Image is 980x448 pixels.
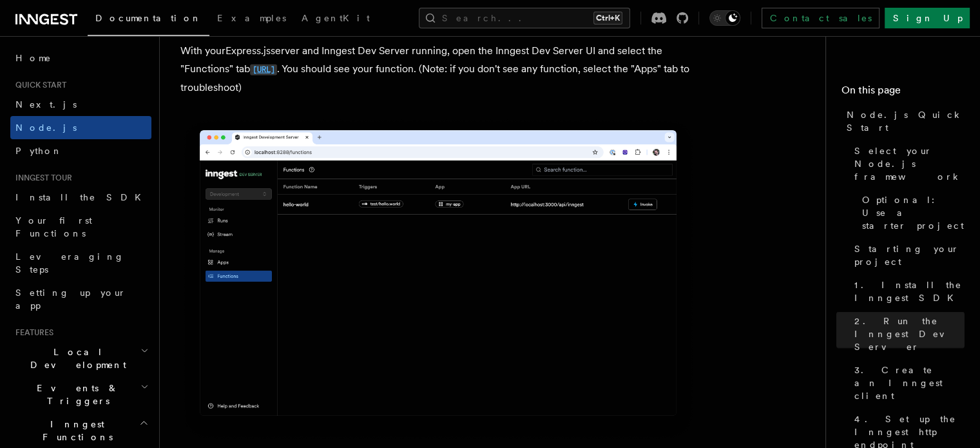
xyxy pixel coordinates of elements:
[885,8,970,28] a: Sign Up
[15,192,149,202] span: Install the SDK
[841,83,965,103] h4: On this page
[854,242,965,268] span: Starting your project
[10,327,53,338] span: Features
[762,8,879,28] a: Contact sales
[10,116,151,139] a: Node.js
[10,245,151,281] a: Leveraging Steps
[10,376,151,413] button: Events & Triggers
[854,364,965,402] span: 3. Create an Inngest client
[854,278,965,304] span: 1. Install the Inngest SDK
[250,63,277,75] a: [URL]
[10,80,66,90] span: Quick start
[849,273,965,309] a: 1. Install the Inngest SDK
[15,251,124,275] span: Leveraging Steps
[709,10,740,26] button: Toggle dark mode
[849,237,965,273] a: Starting your project
[862,193,965,232] span: Optional: Use a starter project
[419,8,630,28] button: Search...Ctrl+K
[15,146,62,156] span: Python
[15,215,92,239] span: Your first Functions
[849,309,965,358] a: 2. Run the Inngest Dev Server
[841,103,965,139] a: Node.js Quick Start
[847,108,965,134] span: Node.js Quick Start
[294,4,378,35] a: AgentKit
[10,340,151,376] button: Local Development
[250,64,277,75] code: [URL]
[15,52,52,64] span: Home
[849,358,965,407] a: 3. Create an Inngest client
[593,12,622,24] kbd: Ctrl+K
[10,346,140,371] span: Local Development
[217,13,286,23] span: Examples
[10,382,140,407] span: Events & Triggers
[10,209,151,245] a: Your first Functions
[88,4,209,36] a: Documentation
[10,139,151,162] a: Python
[209,4,294,35] a: Examples
[180,42,696,97] p: With your Express.js server and Inngest Dev Server running, open the Inngest Dev Server UI and se...
[180,117,696,442] img: Inngest Dev Server web interface's functions tab with functions listed
[857,188,965,237] a: Optional: Use a starter project
[10,93,151,116] a: Next.js
[10,173,72,183] span: Inngest tour
[10,186,151,209] a: Install the SDK
[95,13,202,23] span: Documentation
[15,122,77,133] span: Node.js
[302,13,370,23] span: AgentKit
[10,418,139,443] span: Inngest Functions
[854,315,965,353] span: 2. Run the Inngest Dev Server
[10,281,151,317] a: Setting up your app
[10,46,151,70] a: Home
[15,287,126,311] span: Setting up your app
[15,99,77,110] span: Next.js
[854,144,965,183] span: Select your Node.js framework
[849,139,965,188] a: Select your Node.js framework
